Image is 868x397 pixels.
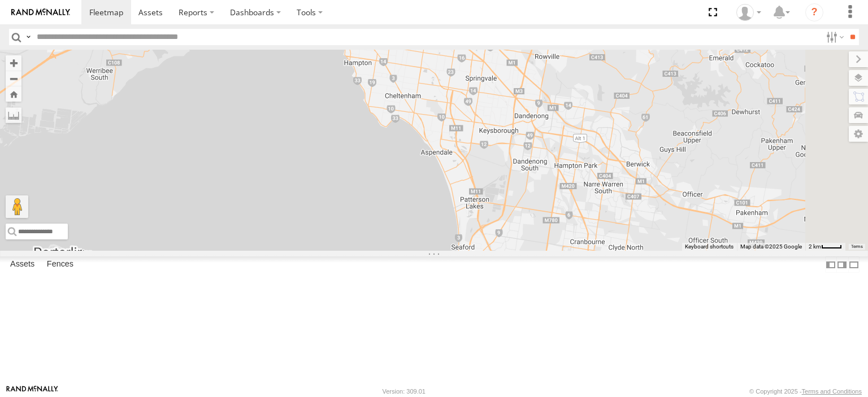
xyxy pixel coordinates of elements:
[685,243,734,251] button: Keyboard shortcuts
[11,8,70,16] img: rand-logo.svg
[836,256,848,273] label: Dock Summary Table to the Right
[809,243,821,250] span: 2 km
[802,388,862,395] a: Terms and Conditions
[822,29,846,45] label: Search Filter Options
[5,257,40,273] label: Assets
[825,256,836,273] label: Dock Summary Table to the Left
[851,244,863,248] a: Terms (opens in new tab)
[6,386,58,397] a: Visit our Website
[24,29,33,45] label: Search Query
[849,126,868,142] label: Map Settings
[805,243,845,251] button: Map Scale: 2 km per 33 pixels
[805,3,823,21] i: ?
[6,107,21,123] label: Measure
[6,55,21,71] button: Zoom in
[749,388,862,395] div: © Copyright 2025 -
[848,256,860,273] label: Hide Summary Table
[383,388,426,395] div: Version: 309.01
[41,257,79,273] label: Fences
[6,71,21,86] button: Zoom out
[740,243,802,250] span: Map data ©2025 Google
[6,195,28,218] button: Drag Pegman onto the map to open Street View
[732,4,765,21] div: Shaun Desmond
[6,86,21,102] button: Zoom Home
